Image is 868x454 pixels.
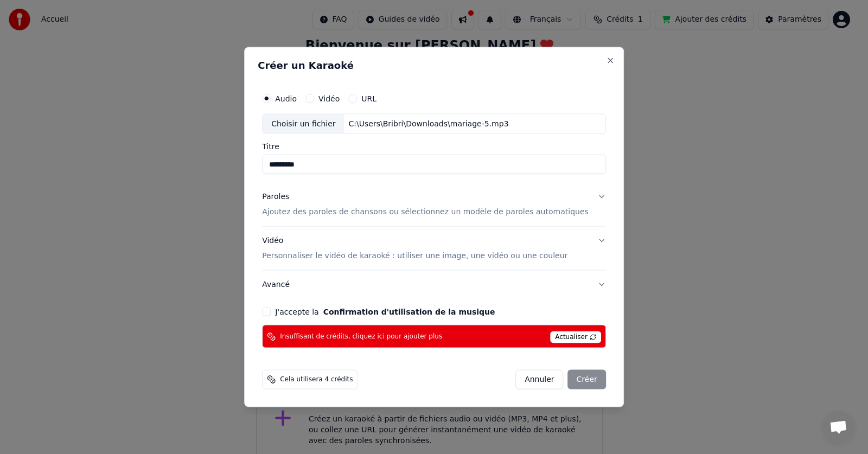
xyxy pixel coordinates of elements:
[262,207,589,218] p: Ajoutez des paroles de chansons ou sélectionnez un modèle de paroles automatiques
[550,331,601,343] span: Actualiser
[262,191,289,202] div: Paroles
[258,60,610,70] h2: Créer un Karaoké
[262,227,606,270] button: VidéoPersonnaliser le vidéo de karaoké : utiliser une image, une vidéo ou une couleur
[263,114,344,133] div: Choisir un fichier
[318,94,340,102] label: Vidéo
[262,183,606,226] button: ParolesAjoutez des paroles de chansons ou sélectionnez un modèle de paroles automatiques
[280,375,353,384] span: Cela utilisera 4 crédits
[323,308,495,316] button: J'accepte la
[275,94,297,102] label: Audio
[262,235,567,261] div: Vidéo
[280,332,442,341] span: Insuffisant de crédits, cliquez ici pour ajouter plus
[515,370,563,389] button: Annuler
[262,143,606,150] label: Titre
[275,308,495,316] label: J'accepte la
[262,271,606,299] button: Avancé
[361,94,376,102] label: URL
[262,251,567,261] p: Personnaliser le vidéo de karaoké : utiliser une image, une vidéo ou une couleur
[344,118,513,129] div: C:\Users\Bribri\Downloads\mariage-5.mp3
